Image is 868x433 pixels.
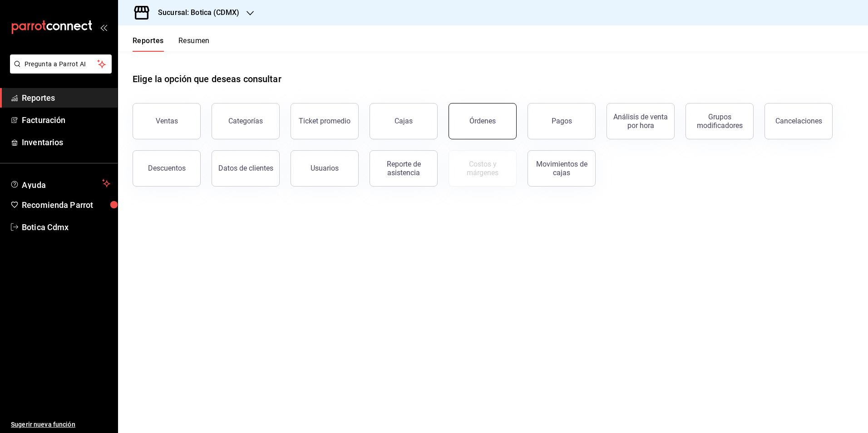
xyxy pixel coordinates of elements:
[22,114,110,126] span: Facturación
[375,160,432,177] div: Reporte de asistencia
[686,103,754,139] button: Grupos modificadores
[449,103,517,139] button: Órdenes
[212,103,280,139] button: Categorías
[22,92,110,104] span: Reportes
[25,59,98,69] span: Pregunta a Parrot AI
[370,150,438,187] button: Reporte de asistencia
[291,103,359,139] button: Ticket promedio
[156,117,178,125] div: Ventas
[133,36,210,52] div: navigation tabs
[22,136,110,148] span: Inventarios
[10,54,112,74] button: Pregunta a Parrot AI
[454,160,511,177] div: Costos y márgenes
[178,36,210,52] button: Resumen
[775,117,822,125] div: Cancelaciones
[11,420,110,429] span: Sugerir nueva función
[533,160,590,177] div: Movimientos de cajas
[151,7,239,18] h3: Sucursal: Botica (CDMX)
[22,199,110,211] span: Recomienda Parrot
[395,116,413,127] div: Cajas
[228,117,263,125] div: Categorías
[370,103,438,139] a: Cajas
[528,103,596,139] button: Pagos
[212,150,280,187] button: Datos de clientes
[311,164,339,172] div: Usuarios
[528,150,596,187] button: Movimientos de cajas
[133,36,164,52] button: Reportes
[148,164,186,172] div: Descuentos
[607,103,675,139] button: Análisis de venta por hora
[133,72,281,86] h1: Elige la opción que deseas consultar
[469,117,496,125] div: Órdenes
[6,66,112,75] a: Pregunta a Parrot AI
[133,150,201,187] button: Descuentos
[691,113,748,130] div: Grupos modificadores
[552,117,572,125] div: Pagos
[612,113,669,130] div: Análisis de venta por hora
[22,221,110,233] span: Botica Cdmx
[100,24,107,31] button: open_drawer_menu
[764,103,833,139] button: Cancelaciones
[22,178,99,189] span: Ayuda
[218,164,273,172] div: Datos de clientes
[449,150,517,187] button: Contrata inventarios para ver este reporte
[291,150,359,187] button: Usuarios
[299,117,350,125] div: Ticket promedio
[133,103,201,139] button: Ventas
